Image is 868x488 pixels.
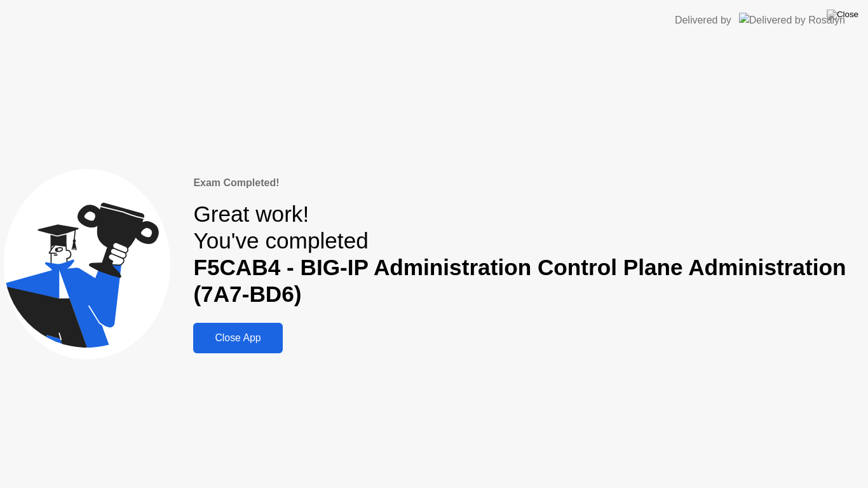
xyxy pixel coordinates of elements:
[193,255,846,306] b: F5CAB4 - BIG-IP Administration Control Plane Administration (7A7-BD6)
[193,201,864,308] div: Great work! You've completed
[197,332,278,344] div: Close App
[827,10,858,20] img: Close
[675,13,731,28] div: Delivered by
[739,13,845,27] img: Delivered by Rosalyn
[193,175,864,191] div: Exam Completed!
[193,323,282,353] button: Close App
